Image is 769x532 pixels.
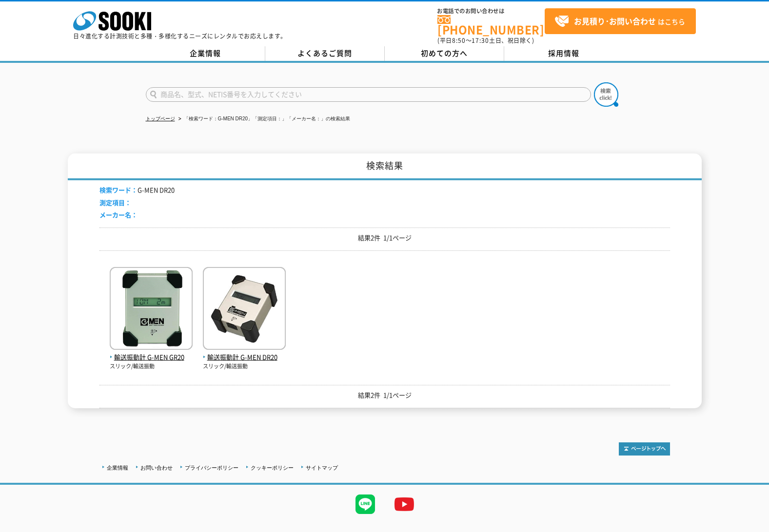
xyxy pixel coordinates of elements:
[306,465,338,471] a: サイトマップ
[594,82,618,107] img: btn_search.png
[146,116,175,121] a: トップページ
[251,465,294,471] a: クッキーポリシー
[545,8,696,34] a: お見積り･お問い合わせはこちら
[99,185,175,195] li: G-MEN DR20
[472,36,489,45] span: 17:30
[146,46,265,61] a: 企業情報
[110,352,193,362] span: 輸送振動計 G-MEN GR20
[421,48,468,58] span: 初めての方へ
[574,15,656,27] strong: お見積り･お問い合わせ
[619,442,670,456] img: トップページへ
[203,342,286,362] a: 輸送振動計 G-MEN DR20
[265,46,385,61] a: よくあるご質問
[140,465,173,471] a: お問い合わせ
[346,485,385,524] img: LINE
[110,267,193,352] img: G-MEN GR20
[107,465,128,471] a: 企業情報
[99,185,138,194] span: 検索ワード：
[99,198,131,207] span: 測定項目：
[385,485,424,524] img: YouTube
[185,465,238,471] a: プライバシーポリシー
[99,210,138,219] span: メーカー名：
[99,390,670,400] p: 結果2件 1/1ページ
[385,46,504,61] a: 初めての方へ
[203,352,286,362] span: 輸送振動計 G-MEN DR20
[110,342,193,362] a: 輸送振動計 G-MEN GR20
[73,33,287,39] p: 日々進化する計測技術と多種・多様化するニーズにレンタルでお応えします。
[203,267,286,352] img: G-MEN DR20
[177,114,351,124] li: 「検索ワード：G-MEN DR20」「測定項目：」「メーカー名：」の検索結果
[437,8,545,14] span: お電話でのお問い合わせは
[110,362,193,371] p: スリック/輸送振動
[68,153,702,180] h1: 検索結果
[99,233,670,243] p: 結果2件 1/1ページ
[504,46,624,61] a: 採用情報
[203,362,286,371] p: スリック/輸送振動
[437,36,534,45] span: (平日 ～ 土日、祝日除く)
[452,36,466,45] span: 8:50
[437,15,545,35] a: [PHONE_NUMBER]
[146,87,591,102] input: 商品名、型式、NETIS番号を入力してください
[554,14,685,29] span: はこちら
